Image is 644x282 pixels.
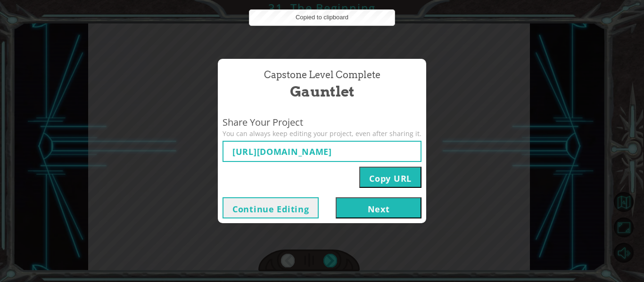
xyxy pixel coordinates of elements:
button: Next [336,197,421,218]
button: Copy URL [359,167,421,188]
button: Continue Editing [223,197,319,218]
span: Copied to clipboard [296,14,348,21]
span: You can always keep editing your project, even after sharing it. [223,129,421,138]
span: Capstone Level Complete [264,68,380,82]
span: Share Your Project [223,116,421,129]
span: Gauntlet [290,81,355,102]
